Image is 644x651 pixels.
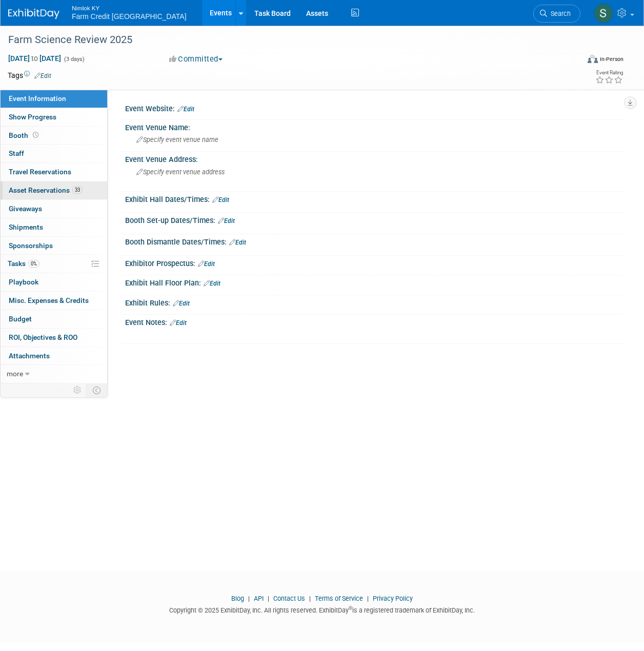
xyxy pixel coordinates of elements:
span: Travel Reservations [9,168,71,176]
span: Search [547,10,571,17]
div: Exhibit Hall Floor Plan: [125,275,623,289]
a: Sponsorships [1,237,107,255]
sup: ® [349,605,352,611]
span: Specify event venue address [136,168,225,176]
td: Personalize Event Tab Strip [69,383,87,397]
div: Event Rating [595,70,623,75]
div: Exhibitor Prospectus: [125,256,623,269]
a: Edit [177,106,194,113]
span: Sponsorships [9,241,53,250]
span: to [30,54,39,63]
div: In-Person [599,55,623,63]
a: Edit [218,217,235,225]
a: Edit [34,72,51,79]
span: | [307,595,313,602]
div: Event Venue Address: [125,152,623,165]
span: | [365,595,371,602]
a: Tasks0% [1,255,107,273]
span: Event Information [9,94,66,103]
img: Format-Inperson.png [588,55,598,63]
a: ROI, Objectives & ROO [1,329,107,347]
a: Staff [1,145,107,162]
span: (3 days) [63,56,85,63]
span: Booth [9,131,41,139]
img: Susan Ellis [594,4,613,23]
a: Misc. Expenses & Credits [1,292,107,310]
span: [DATE] [DATE] [8,54,62,63]
span: Farm Credit [GEOGRAPHIC_DATA] [72,12,187,21]
a: Attachments [1,347,107,365]
span: Shipments [9,223,43,231]
a: API [254,595,264,602]
a: Edit [170,319,187,327]
span: Tasks [8,259,39,268]
span: | [246,595,252,602]
a: Terms of Service [315,595,363,602]
span: Staff [9,149,24,157]
div: Event Venue Name: [125,120,623,133]
a: Edit [204,280,220,287]
div: Event Website: [125,101,623,114]
div: Event Notes: [125,315,623,328]
a: more [1,365,107,383]
span: Giveaways [9,205,42,213]
td: Toggle Event Tabs [87,383,108,397]
div: Booth Set-up Dates/Times: [125,213,623,226]
td: Tags [8,70,51,80]
span: Asset Reservations [9,186,83,194]
span: Booth not reserved yet [31,131,41,139]
a: Booth [1,127,107,145]
a: Giveaways [1,200,107,218]
span: Playbook [9,278,38,286]
a: Travel Reservations [1,163,107,181]
div: Event Format [534,53,623,69]
a: Blog [231,595,244,602]
div: Exhibit Rules: [125,295,623,309]
span: more [7,370,23,378]
div: Exhibit Hall Dates/Times: [125,192,623,205]
span: ROI, Objectives & ROO [9,333,77,341]
a: Contact Us [273,595,305,602]
a: Asset Reservations33 [1,181,107,199]
a: Edit [212,196,229,204]
span: Show Progress [9,113,56,121]
a: Edit [173,300,190,307]
a: Budget [1,310,107,328]
a: Show Progress [1,108,107,126]
a: Event Information [1,90,107,108]
a: Shipments [1,218,107,236]
img: ExhibitDay [8,9,59,19]
span: 33 [72,186,83,194]
span: Attachments [9,352,50,360]
a: Search [533,5,580,23]
span: 0% [28,260,39,268]
a: Edit [229,239,246,246]
a: Edit [198,260,215,268]
span: Specify event venue name [136,136,218,144]
a: Playbook [1,273,107,291]
div: Booth Dismantle Dates/Times: [125,234,623,248]
span: Budget [9,315,32,323]
span: Nimlok KY [72,2,187,13]
button: Committed [166,54,227,65]
span: | [265,595,272,602]
a: Privacy Policy [373,595,413,602]
span: Misc. Expenses & Credits [9,296,89,304]
div: Farm Science Review 2025 [5,31,571,49]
